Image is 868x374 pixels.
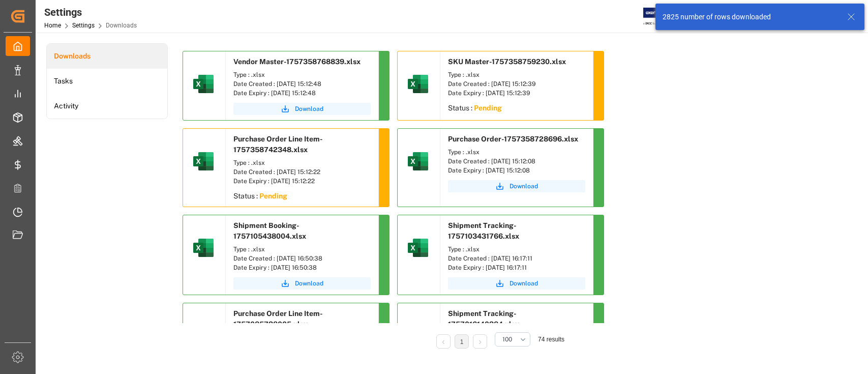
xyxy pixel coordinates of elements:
[448,254,585,263] div: Date Created : [DATE] 16:17:11
[233,254,371,263] div: Date Created : [DATE] 16:50:38
[495,332,530,347] button: open menu
[510,182,538,191] span: Download
[47,44,167,69] a: Downloads
[233,221,306,240] span: Shipment Booking-1757105438004.xlsx
[448,263,585,272] div: Date Expiry : [DATE] 16:17:11
[448,221,519,240] span: Shipment Tracking-1757103431766.xlsx
[191,72,216,96] img: microsoft-excel-2019--v1.png
[663,12,837,22] div: 2825 number of rows downloaded
[44,5,137,20] div: Settings
[448,70,585,79] div: Type : .xlsx
[643,8,678,25] img: Exertis%20JAM%20-%20Email%20Logo.jpg_1722504956.jpg
[44,22,61,29] a: Home
[406,149,430,174] img: microsoft-excel-2019--v1.png
[47,69,167,94] a: Tasks
[233,177,371,186] div: Date Expiry : [DATE] 15:12:22
[448,57,566,66] span: SKU Master-1757358759230.xlsx
[436,334,451,349] li: Previous Page
[191,149,216,174] img: microsoft-excel-2019--v1.png
[259,192,287,200] sapn: Pending
[448,245,585,254] div: Type : .xlsx
[191,236,216,260] img: microsoft-excel-2019--v1.png
[72,22,95,29] a: Settings
[502,335,512,344] span: 100
[448,89,585,98] div: Date Expiry : [DATE] 15:12:39
[233,158,371,167] div: Type : .xlsx
[474,104,502,112] sapn: Pending
[233,167,371,177] div: Date Created : [DATE] 15:12:22
[448,148,585,157] div: Type : .xlsx
[473,334,487,349] li: Next Page
[47,94,167,119] a: Activity
[233,57,361,66] span: Vendor Master-1757358768839.xlsx
[448,277,585,290] button: Download
[295,104,323,113] span: Download
[448,166,585,175] div: Date Expiry : [DATE] 15:12:08
[406,236,430,260] img: microsoft-excel-2019--v1.png
[406,72,430,96] img: microsoft-excel-2019--v1.png
[233,89,371,98] div: Date Expiry : [DATE] 15:12:48
[440,100,593,119] div: Status :
[448,157,585,166] div: Date Created : [DATE] 15:12:08
[538,336,564,343] span: 74 results
[448,135,578,143] span: Purchase Order-1757358728696.xlsx
[233,135,323,154] span: Purchase Order Line Item-1757358742348.xlsx
[233,245,371,254] div: Type : .xlsx
[233,263,371,272] div: Date Expiry : [DATE] 16:50:38
[233,103,371,115] button: Download
[233,309,323,328] span: Purchase Order Line Item-1757085738005.xlsx
[233,277,371,290] button: Download
[233,79,371,89] div: Date Created : [DATE] 15:12:48
[510,279,538,288] span: Download
[448,180,585,192] button: Download
[460,338,464,346] a: 1
[226,188,378,207] div: Status :
[233,70,371,79] div: Type : .xlsx
[295,279,323,288] span: Download
[448,309,519,328] span: Shipment Tracking-1757016140384.xlsx
[455,334,469,349] li: 1
[448,79,585,89] div: Date Created : [DATE] 15:12:39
